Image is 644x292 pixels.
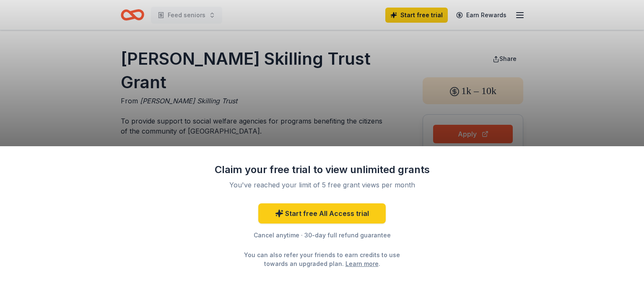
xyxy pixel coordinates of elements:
[236,250,408,268] div: You can also refer your friends to earn credits to use towards an upgraded plan. .
[258,203,386,224] a: Start free All Access trial
[223,180,421,190] div: You've reached your limit of 5 free grant views per month
[213,163,431,176] div: Claim your free trial to view unlimited grants
[213,230,431,240] div: Cancel anytime · 30-day full refund guarantee
[345,259,379,268] a: Learn more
